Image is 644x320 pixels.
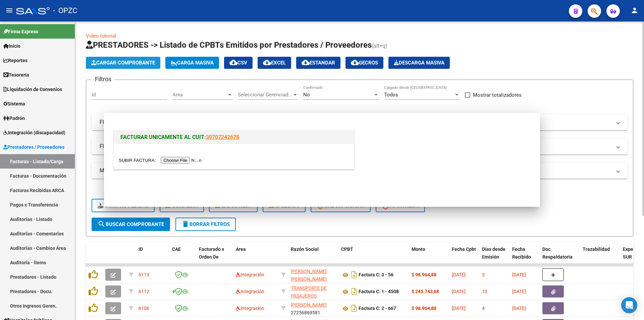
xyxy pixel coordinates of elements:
[359,306,396,311] strong: Factura C: 2 - 667
[359,272,393,278] strong: Factura C: 3 - 56
[229,58,237,66] mat-icon: cloud_download
[196,242,233,272] datatable-header-cell: Facturado x Orden De
[238,92,292,98] span: Seleccionar Gerenciador
[263,58,271,66] mat-icon: cloud_download
[3,71,29,79] span: Tesorería
[388,57,450,69] app-download-masive: Descarga masiva de comprobantes (adjuntos)
[394,60,444,66] span: Descarga Masiva
[583,246,610,252] span: Trazabilidad
[86,40,372,50] span: PRESTADORES -> Listado de CPBTs Emitidos por Prestadores / Proveedores
[350,303,359,314] i: Descargar documento
[3,57,28,64] span: Reportes
[482,272,485,277] span: 3
[302,58,310,66] mat-icon: cloud_download
[92,186,628,193] h4: - filtros rápidos Integración -
[452,272,466,277] span: [DATE]
[512,306,526,311] span: [DATE]
[452,246,476,252] span: Fecha Cpbt
[3,86,62,93] span: Liquidación de Convenios
[206,134,239,140] a: 30707242678
[412,289,439,294] strong: $ 245.743,68
[172,92,227,98] span: Area
[236,289,264,294] span: Integración
[291,301,336,315] div: 27256869581
[169,242,196,272] datatable-header-cell: CAE
[452,289,466,294] span: [DATE]
[288,242,338,272] datatable-header-cell: Razón Social
[302,60,335,66] span: Estandar
[139,272,149,277] span: 6113
[3,115,25,122] span: Padrón
[540,242,580,272] datatable-header-cell: Doc Respaldatoria
[351,58,359,66] mat-icon: cloud_download
[482,289,487,294] span: 13
[542,246,573,260] span: Doc Respaldatoria
[291,269,327,282] span: [PERSON_NAME] [PERSON_NAME]
[263,60,286,66] span: EXCEL
[580,242,620,272] datatable-header-cell: Trazabilidad
[512,289,526,294] span: [DATE]
[482,306,485,311] span: 4
[98,220,106,228] mat-icon: search
[479,242,509,272] datatable-header-cell: Días desde Emisión
[136,242,169,272] datatable-header-cell: ID
[100,119,611,126] mat-panel-title: FILTROS DEL COMPROBANTE
[291,284,336,299] div: 30716677806
[317,202,365,209] span: CAE SIN CARGAR
[139,246,143,252] span: ID
[3,143,64,151] span: Prestadores / Proveedores
[229,60,247,66] span: CSV
[509,242,540,272] datatable-header-cell: Fecha Recibido
[384,92,398,98] span: Todos
[98,202,149,209] span: Conf. no pedidas
[100,143,611,150] mat-panel-title: FILTROS DE INTEGRACION
[172,246,181,252] span: CAE
[291,302,327,308] span: [PERSON_NAME]
[473,91,522,99] span: Mostrar totalizadores
[382,202,419,209] span: FC Inválida
[350,286,359,297] i: Descargar documento
[181,220,190,228] mat-icon: delete
[5,6,13,14] mat-icon: menu
[351,60,378,66] span: Gecros
[512,246,531,260] span: Fecha Recibido
[482,246,505,260] span: Días desde Emisión
[409,242,449,272] datatable-header-cell: Monto
[372,43,387,49] span: (alt+q)
[621,297,637,313] div: Open Intercom Messenger
[3,42,20,50] span: Inicio
[341,246,353,252] span: CPBT
[120,134,206,140] span: FACTURAR UNICAMENTE AL CUIT:
[181,221,230,227] span: Borrar Filtros
[236,246,246,252] span: Area
[338,242,409,272] datatable-header-cell: CPBT
[631,6,639,14] mat-icon: person
[512,272,526,277] span: [DATE]
[233,242,278,272] datatable-header-cell: Area
[98,221,164,227] span: Buscar Comprobante
[291,285,327,306] span: TRANSPORTE DE PASAJEROS MANGIONE
[303,92,310,98] span: No
[452,306,466,311] span: [DATE]
[86,33,116,39] a: Video tutorial
[3,28,38,35] span: Firma Express
[3,100,25,107] span: Sistema
[53,3,77,18] span: - OPZC
[92,75,115,84] h3: Filtros
[199,246,224,260] span: Facturado x Orden De
[291,246,319,252] span: Razón Social
[412,306,436,311] strong: $ 98.964,88
[350,269,359,280] i: Descargar documento
[449,242,479,272] datatable-header-cell: Fecha Cpbt
[236,306,264,311] span: Integración
[139,306,149,311] span: 6106
[412,246,425,252] span: Monto
[171,60,214,66] span: Carga Masiva
[359,289,399,294] strong: Factura C: 1 - 4508
[139,289,149,294] span: 6112
[3,129,65,136] span: Integración (discapacidad)
[291,268,336,282] div: 27314095818
[100,167,611,174] mat-panel-title: MAS FILTROS
[236,272,264,277] span: Integración
[91,60,155,66] span: Cargar Comprobante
